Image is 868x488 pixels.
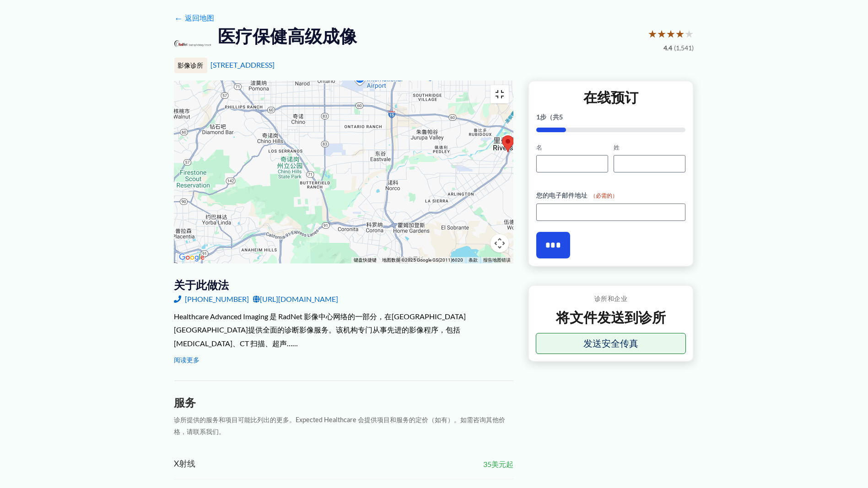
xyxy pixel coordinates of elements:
a: 报告地图错误 [483,257,511,263]
font: ★ [658,28,667,39]
font: （必需的） [590,192,618,199]
button: 键盘快捷键 [354,257,377,263]
font: 姓 [614,144,620,151]
a: ←返回地图 [174,11,214,25]
font: 影像诊所 [178,61,204,69]
font: 您的电子邮件地址 [536,191,588,199]
a: [STREET_ADDRESS] [211,60,275,69]
font: [URL][DOMAIN_NAME] [260,295,339,303]
font: 返回地图 [185,13,214,22]
a: [PHONE_NUMBER] [174,292,249,306]
font: ★ [648,28,658,39]
button: 切换全屏视图 [491,85,509,103]
a: 在Google地图中打开此区域（会打开一个新闻） [177,252,207,263]
font: （共 [546,113,559,121]
font: 名 [536,144,542,151]
a: 条款（在新标签页中打开） [469,257,478,263]
button: 地图镜头控件 [491,234,509,252]
font: 4.4 [664,44,673,52]
font: (1,541) [674,44,694,52]
font: ★ [676,28,685,39]
font: 步 [540,113,546,121]
font: ★ [667,28,676,39]
font: 医疗保健高级成像 [218,24,357,48]
font: ★ [685,28,694,39]
a: [URL][DOMAIN_NAME] [253,292,339,306]
font: 1 [536,113,540,121]
font: Healthcare Advanced Imaging 是 RadNet 影像中心网络的一部分，在[GEOGRAPHIC_DATA][GEOGRAPHIC_DATA]提供全面的诊断影像服务。该机... [174,312,466,348]
font: 条款 [469,257,478,263]
font: 诊所提供的服务和项目可能比列出的更多。Expected Healthcare 会提供项目和服务的定价（如有）。如需咨询其他价格，请联系我们。 [174,416,506,436]
button: 阅读更多 [174,355,200,366]
font: 地图数据 ©2025 Google GS(2011)6020 [382,257,463,263]
font: 发送安全传真 [583,338,638,349]
font: 阅读更多 [174,356,200,364]
font: 将文件发送到诊所 [556,309,666,325]
font: 35美元起 [483,460,513,468]
font: [PHONE_NUMBER] [185,295,249,303]
img: 谷歌 [177,252,207,263]
button: 发送安全传真 [536,333,686,354]
font: 诊所和企业 [594,295,628,302]
font: ← [174,13,183,23]
font: 服务 [174,395,196,410]
font: X射线 [174,459,196,468]
font: 关于此做法 [174,278,229,293]
font: 5 [559,113,563,121]
font: 在线预订 [583,88,638,107]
